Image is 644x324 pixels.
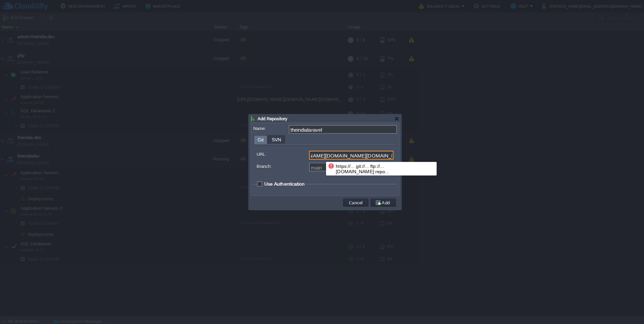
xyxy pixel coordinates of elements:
[251,124,285,131] label: Name:
[254,150,306,157] label: URL:
[262,180,302,185] span: Use Authentication
[325,161,431,174] div: https://... git://... ftp://... [DOMAIN_NAME]:repo...
[269,135,279,143] span: SVN
[254,161,306,169] label: Branch:
[371,198,388,204] button: Add
[255,116,285,121] span: Add Repository
[255,135,261,143] span: Git
[344,198,361,204] button: Cancel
